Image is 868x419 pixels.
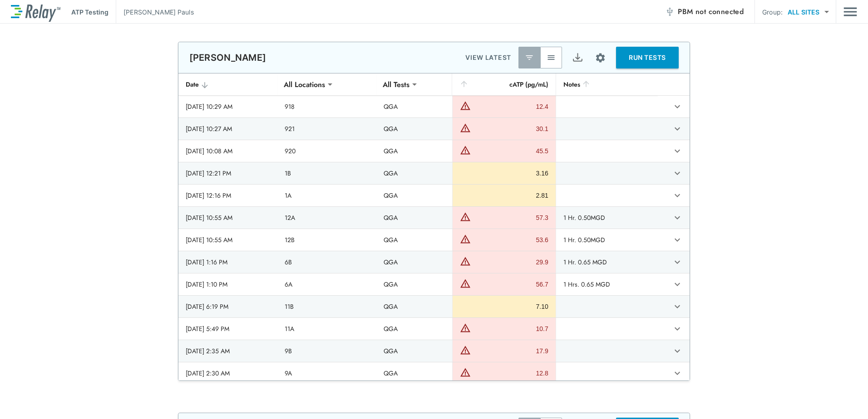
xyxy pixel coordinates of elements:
td: 9A [277,362,376,384]
td: 1 Hr. 0.50MGD [556,229,657,251]
td: QGA [376,162,453,184]
div: [DATE] 10:27 AM [186,124,270,133]
div: [DATE] 10:29 AM [186,102,270,111]
iframe: Resource center [775,392,859,412]
div: [DATE] 1:10 PM [186,280,270,289]
button: Site setup [588,46,612,70]
td: 1A [277,185,376,206]
div: [DATE] 2:35 AM [186,346,270,356]
td: 12B [277,229,376,251]
img: Warning [460,345,471,356]
img: Settings Icon [595,52,606,63]
div: [DATE] 12:16 PM [186,191,270,200]
div: All Locations [277,75,331,93]
td: 1 Hr. 0.65 MGD [556,251,657,273]
img: Warning [460,322,471,333]
td: 1 Hrs. 0.65 MGD [556,273,657,295]
img: Offline Icon [665,7,674,16]
button: expand row [670,321,685,336]
td: QGA [376,296,453,317]
button: expand row [670,299,685,314]
div: 17.9 [473,346,548,356]
p: ATP Testing [71,7,108,17]
div: [DATE] 5:49 PM [186,324,270,333]
img: Warning [460,234,471,244]
td: QGA [376,251,453,273]
div: [DATE] 2:30 AM [186,369,270,378]
button: expand row [670,188,685,203]
div: [DATE] 10:55 AM [186,235,270,244]
button: expand row [670,343,685,359]
div: 57.3 [473,213,548,222]
div: 12.4 [473,102,548,111]
td: QGA [376,118,453,140]
div: 2.81 [460,191,548,200]
span: PBM [678,5,744,18]
td: QGA [376,185,453,206]
td: QGA [376,207,453,229]
td: 921 [277,118,376,140]
img: Warning [460,367,471,378]
button: expand row [670,277,685,292]
img: Latest [525,53,534,62]
div: 7.10 [460,302,548,311]
img: LuminUltra Relay [11,2,60,22]
td: 11B [277,296,376,317]
div: 56.7 [473,280,548,289]
img: View All [547,53,556,62]
p: Group: [762,7,783,17]
td: QGA [376,229,453,251]
img: Export Icon [572,52,583,63]
img: Warning [460,278,471,289]
td: QGA [376,140,453,162]
span: not connected [695,6,744,17]
button: PBM not connected [661,3,747,21]
button: expand row [670,166,685,181]
img: Warning [460,100,471,111]
td: 12A [277,207,376,229]
p: [PERSON_NAME] Pauls [123,7,194,17]
img: Warning [460,145,471,156]
div: [DATE] 10:55 AM [186,213,270,222]
button: expand row [670,365,685,381]
button: expand row [670,210,685,225]
img: Warning [460,256,471,267]
p: [PERSON_NAME] [189,52,266,63]
div: All Tests [376,75,416,93]
td: QGA [376,96,453,117]
td: 920 [277,140,376,162]
button: expand row [670,232,685,248]
button: expand row [670,121,685,136]
td: QGA [376,273,453,295]
button: RUN TESTS [616,47,679,68]
img: Warning [460,211,471,222]
img: Warning [460,122,471,133]
img: Drawer Icon [843,3,857,20]
div: 29.9 [473,258,548,267]
td: 6B [277,251,376,273]
button: expand row [670,143,685,159]
div: 45.5 [473,146,548,156]
td: 9B [277,340,376,362]
div: 53.6 [473,235,548,244]
button: Export [567,47,588,68]
p: VIEW LATEST [465,52,511,63]
div: [DATE] 6:19 PM [186,302,270,311]
button: expand row [670,254,685,270]
div: 10.7 [473,324,548,333]
div: Notes [563,79,650,90]
div: 12.8 [473,369,548,378]
td: 1 Hr. 0.50MGD [556,207,657,229]
div: cATP (pg/mL) [459,79,548,90]
td: QGA [376,318,453,340]
button: expand row [670,99,685,114]
div: 30.1 [473,124,548,133]
td: QGA [376,340,453,362]
th: Date [178,73,277,96]
div: [DATE] 1:16 PM [186,258,270,267]
td: QGA [376,362,453,384]
div: [DATE] 12:21 PM [186,169,270,178]
td: 6A [277,273,376,295]
div: [DATE] 10:08 AM [186,146,270,156]
button: Main menu [843,3,857,20]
